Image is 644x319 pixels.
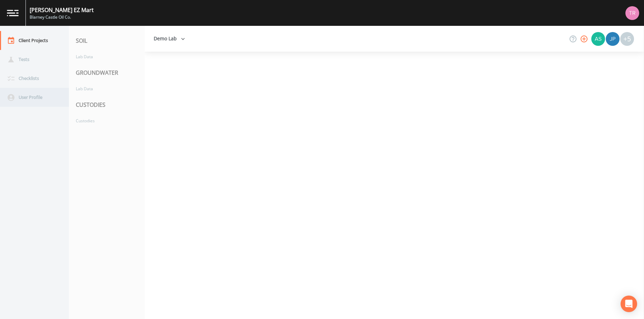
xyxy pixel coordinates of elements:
[69,82,138,95] a: Lab Data
[591,32,605,46] img: 8dbde18950521cadd8253ffd14ed111f
[30,14,94,20] div: Blarney Castle Oil Co.
[620,32,634,46] div: +5
[69,63,145,82] div: GROUNDWATER
[606,32,620,46] img: 41241ef155101aa6d92a04480b0d0000
[69,114,138,127] a: Custodies
[7,10,19,16] img: logo
[69,50,138,63] a: Lab Data
[151,32,188,45] button: Demo Lab
[69,31,145,50] div: SOIL
[69,95,145,114] div: CUSTODIES
[591,32,605,46] div: Asher Demo
[605,32,620,46] div: Joshua gere Paul
[30,6,94,14] div: [PERSON_NAME] EZ Mart
[621,296,637,312] div: Open Intercom Messenger
[625,6,639,20] img: 939099765a07141c2f55256aeaad4ea5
